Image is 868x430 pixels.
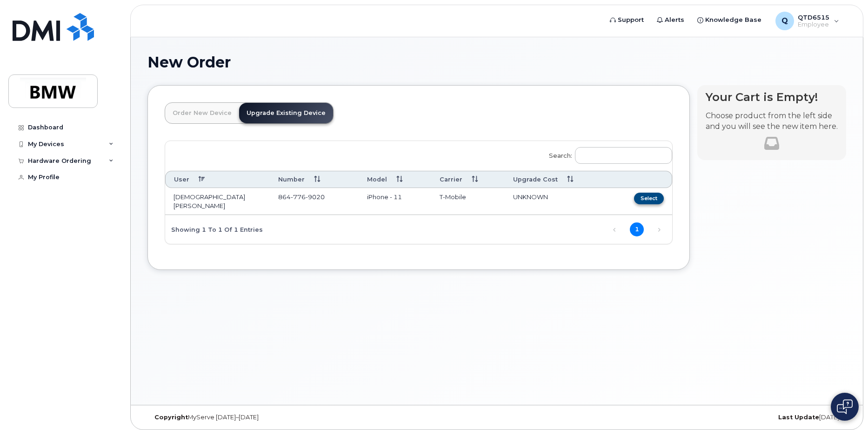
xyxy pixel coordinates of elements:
td: [DEMOGRAPHIC_DATA][PERSON_NAME] [165,188,270,215]
span: 9020 [306,193,325,201]
th: Number: activate to sort column ascending [270,171,359,188]
h4: Your Cart is Empty! [706,91,838,103]
strong: Copyright [154,414,188,421]
span: 864 [278,193,325,201]
img: Open chat [837,399,853,414]
span: 776 [291,193,306,201]
label: Search: [543,141,672,167]
a: Previous [608,223,621,237]
div: MyServe [DATE]–[DATE] [147,414,381,421]
a: Next [652,223,666,237]
th: Model: activate to sort column ascending [359,171,432,188]
a: Order New Device [165,103,239,123]
td: iPhone - 11 [359,188,432,215]
a: 1 [630,222,644,236]
th: Carrier: activate to sort column ascending [431,171,505,188]
a: Upgrade Existing Device [239,103,333,123]
th: Upgrade Cost: activate to sort column ascending [505,171,608,188]
div: Showing 1 to 1 of 1 entries [165,221,263,237]
p: Choose product from the left side and you will see the new item here. [706,111,838,132]
span: UNKNOWN [513,193,548,201]
th: User: activate to sort column descending [165,171,270,188]
strong: Last Update [778,414,819,421]
button: Select [634,193,664,204]
td: T-Mobile [431,188,505,215]
div: [DATE] [613,414,846,421]
h1: New Order [147,54,846,70]
input: Search: [575,147,672,164]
